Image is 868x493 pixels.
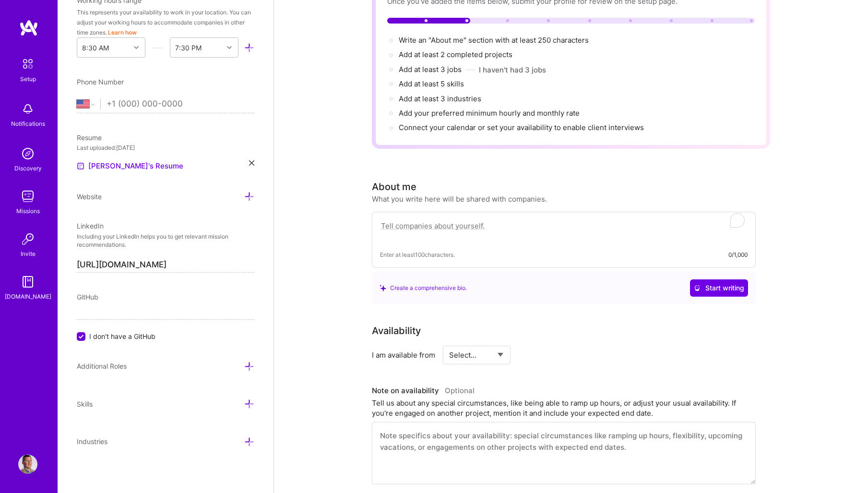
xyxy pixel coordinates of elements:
div: Missions [16,206,40,216]
div: Discovery [14,163,42,173]
span: Skills [77,400,93,408]
div: Setup [20,74,36,84]
div: Notifications [11,119,45,129]
div: Invite [21,249,36,259]
span: Industries [77,437,107,445]
div: Tell us about any special circumstances, like being able to ramp up hours, or adjust your usual a... [372,398,756,418]
img: bell [18,99,37,119]
img: logo [19,19,38,36]
img: User Avatar [18,455,37,474]
img: setup [18,54,38,74]
img: guide book [18,272,37,291]
img: Invite [18,229,37,249]
a: User Avatar [16,455,40,474]
img: teamwork [18,187,37,206]
div: [DOMAIN_NAME] [5,291,51,301]
img: discovery [18,144,37,163]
